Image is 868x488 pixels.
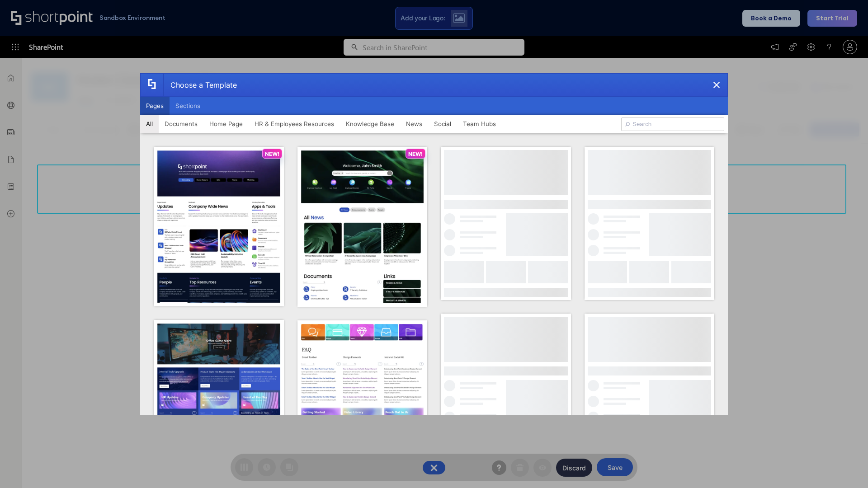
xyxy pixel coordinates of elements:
button: All [140,115,159,133]
iframe: Chat Widget [823,445,868,488]
div: Choose a Template [163,74,237,96]
button: Documents [159,115,203,133]
div: template selector [140,73,728,415]
input: Search [621,117,724,131]
p: NEW! [265,150,279,157]
p: NEW! [408,150,423,157]
button: HR & Employees Resources [249,115,340,133]
button: Knowledge Base [340,115,400,133]
button: Home Page [203,115,249,133]
button: Pages [140,97,170,115]
button: News [400,115,428,133]
button: Social [428,115,457,133]
button: Sections [170,97,206,115]
button: Team Hubs [457,115,502,133]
